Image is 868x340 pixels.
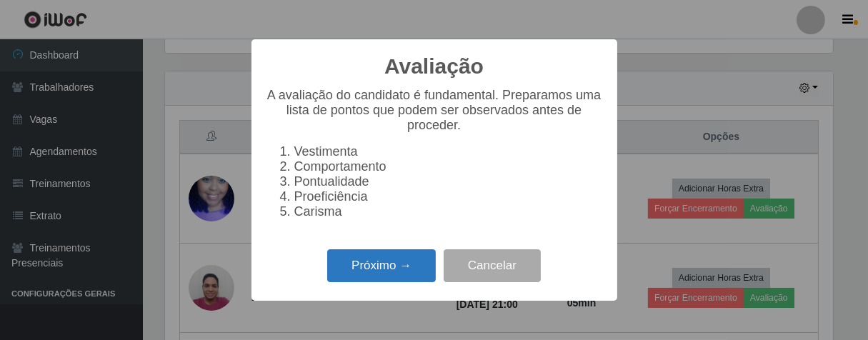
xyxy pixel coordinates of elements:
p: A avaliação do candidato é fundamental. Preparamos uma lista de pontos que podem ser observados a... [266,88,603,133]
li: Carisma [294,204,603,219]
button: Próximo → [327,249,436,283]
li: Pontualidade [294,174,603,189]
button: Cancelar [444,249,541,283]
li: Vestimenta [294,144,603,159]
li: Proeficiência [294,189,603,204]
h2: Avaliação [384,54,484,79]
li: Comportamento [294,159,603,174]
